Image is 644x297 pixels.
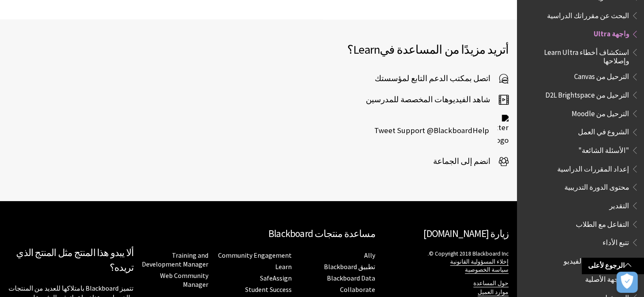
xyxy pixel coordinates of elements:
[498,114,509,147] img: Twitter logo
[578,125,629,136] span: الشروع في العمل
[473,280,509,287] a: حول المساعدة
[576,217,629,229] span: التفاعل مع الطلاب
[340,285,375,294] a: Collaborate
[374,114,509,147] a: Twitter logo Tweet Support @BlackboardHelp
[375,72,499,85] span: اتصل بمكتب الدعم التابع لمؤسستك
[545,88,629,99] span: الترحيل من D2L Brightspace
[585,272,629,284] span: الواجهة الأصلية
[374,124,498,137] span: Tweet Support @BlackboardHelp
[366,93,509,106] a: شاهد الفيديوهات المخصصة للمدرسين
[578,143,629,155] span: "الأسئلة الشائعة"
[536,45,629,65] span: استكشاف أخطاء Learn Ultra وإصلاحها
[375,72,509,85] a: اتصل بمكتب الدعم التابع لمؤسستك
[547,8,629,20] span: البحث عن مقرراتك الدراسية
[609,199,629,210] span: التقدير
[433,155,509,168] a: انضم إلى الجماعة
[450,258,509,266] a: إخلاء المسؤولية القانونية
[364,251,375,260] a: Ally
[324,262,375,271] a: تطبيق Blackboard
[564,180,629,191] span: محتوى الدورة التدريبية
[594,27,629,38] span: واجهة Ultra
[557,162,629,173] span: إعداد المقررات الدراسية
[133,226,375,241] h2: مساعدة منتجات Blackboard
[366,93,499,106] span: شاهد الفيديوهات المخصصة للمدرسين
[433,155,499,168] span: انضم إلى الجماعة
[275,262,292,271] a: Learn
[572,106,629,118] span: الترحيل من Moodle
[478,289,509,296] a: موارد العميل
[245,285,292,294] a: Student Success
[465,266,509,274] a: سياسة الخصوصية
[423,227,509,240] a: زيارة [DOMAIN_NAME]
[353,42,380,57] span: Learn
[260,274,292,283] a: SafeAssign
[564,254,629,265] span: مشاهدة مقاطع الفيديو
[142,251,208,269] a: Training and Development Manager
[582,258,644,273] a: الرجوع لأعلى
[259,41,509,58] h2: أتريد مزيدًا من المساعدة في ؟
[574,70,629,81] span: الترحيل من Canvas
[8,245,133,275] h2: ألا يبدو هذا المنتج مثل المنتج الذي تريده؟
[160,271,208,289] a: Web Community Manager
[327,274,375,283] a: Blackboard Data
[616,272,638,293] button: فتح التفضيلات
[384,250,509,274] p: ‎© Copyright 2018 Blackboard Inc.
[603,235,629,247] span: تتبع الأداء
[218,251,292,260] a: Community Engagement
